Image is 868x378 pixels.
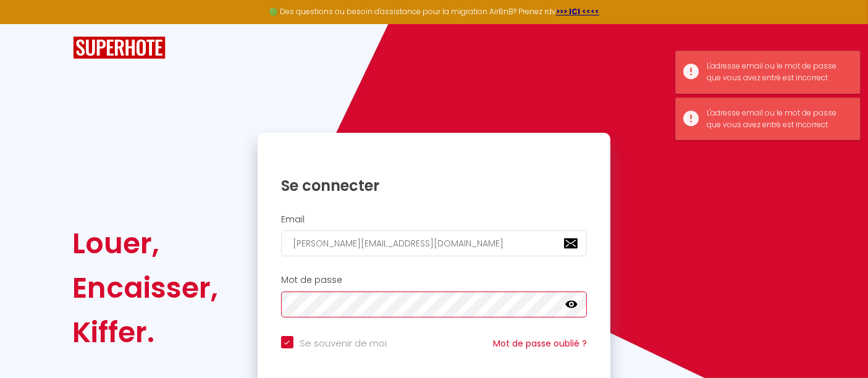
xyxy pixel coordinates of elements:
[281,230,588,256] input: Ton Email
[73,36,166,59] img: SuperHote logo
[556,6,599,17] a: >>> ICI <<<<
[281,214,588,225] h2: Email
[707,107,848,131] div: L'adresse email ou le mot de passe que vous avez entré est incorrect
[281,176,588,195] h1: Se connecter
[73,266,219,310] div: Encaisser,
[707,61,848,84] div: L'adresse email ou le mot de passe que vous avez entré est incorrect
[73,310,219,355] div: Kiffer.
[281,275,588,285] h2: Mot de passe
[493,337,587,350] a: Mot de passe oublié ?
[73,221,219,266] div: Louer,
